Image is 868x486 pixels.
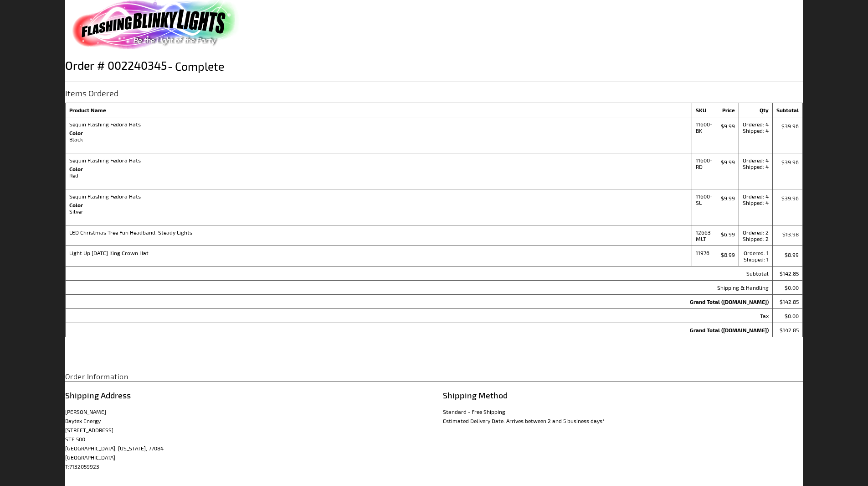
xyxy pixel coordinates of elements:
span: Estimated Delivery Date: [443,418,505,424]
span: $39.96 [781,159,799,165]
th: Qty [739,103,773,117]
span: 2 [765,229,769,235]
address: [PERSON_NAME] Baytex Energy [STREET_ADDRESS] STE 500 [GEOGRAPHIC_DATA], [US_STATE], 77084 [GEOGRA... [65,407,425,471]
span: $142.85 [780,270,799,277]
th: SKU [692,103,717,117]
span: 4 [765,121,769,127]
span: $6.99 [721,231,735,237]
span: Arrives between 2 and 5 business days* [506,418,605,424]
span: Ordered [743,229,765,235]
strong: Sequin Flashing Fedora Hats [69,157,688,163]
span: Ordered [743,157,765,163]
span: Shipping Address [65,390,131,400]
th: Tax [65,308,772,323]
strong: Order Information [65,372,128,381]
dd: Black [69,136,688,142]
td: 11976 [692,246,717,266]
th: Subtotal [65,266,772,280]
strong: Items Ordered [65,89,118,98]
span: 4 [765,157,769,163]
span: 4 [765,193,769,199]
dt: Color [69,166,688,172]
td: 11600-SL [692,189,717,225]
span: Order # 002240345 [65,58,167,72]
span: Ordered [744,250,766,256]
dt: Color [69,202,688,208]
span: 1 [766,256,769,262]
span: 4 [765,199,769,206]
span: 4 [765,163,769,170]
span: $9.99 [721,195,735,201]
span: Shipped [743,127,765,134]
span: $39.96 [781,123,799,129]
td: 11600-RD [692,153,717,189]
dd: Silver [69,208,688,214]
span: $39.96 [781,195,799,201]
th: Shipping & Handling [65,280,772,294]
strong: Sequin Flashing Fedora Hats [69,121,688,127]
span: Shipping Method [443,390,508,400]
span: Complete [167,58,224,73]
strong: Grand Total ([DOMAIN_NAME]) [690,327,769,333]
strong: Sequin Flashing Fedora Hats [69,193,688,199]
dt: Color [69,130,688,136]
strong: Grand Total ([DOMAIN_NAME]) [690,298,769,305]
span: Ordered [743,193,765,199]
span: $8.99 [785,251,799,258]
a: 7132059923 [69,463,99,470]
span: Shipped [743,199,765,206]
span: $13.98 [782,231,799,237]
th: Product Name [65,103,692,117]
span: $8.99 [721,251,735,258]
span: $142.85 [780,327,799,333]
span: $142.85 [780,298,799,305]
strong: Light Up [DATE] King Crown Hat [69,250,688,256]
span: Shipped [743,235,765,242]
th: Subtotal [773,103,803,117]
span: 2 [765,235,769,242]
strong: LED Christmas Tree Fun Headband, Steady Lights [69,229,688,235]
span: $9.99 [721,159,735,165]
div: Standard - Free Shipping [443,407,803,425]
span: 4 [765,127,769,134]
span: $0.00 [785,313,799,319]
span: Ordered [743,121,765,127]
span: Shipped [744,256,766,262]
td: 11600-BK [692,117,717,153]
span: Shipped [743,163,765,170]
span: 1 [766,250,769,256]
td: 12663-MLT [692,225,717,246]
span: $9.99 [721,123,735,129]
span: $0.00 [785,284,799,291]
dd: Red [69,172,688,178]
th: Price [717,103,739,117]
